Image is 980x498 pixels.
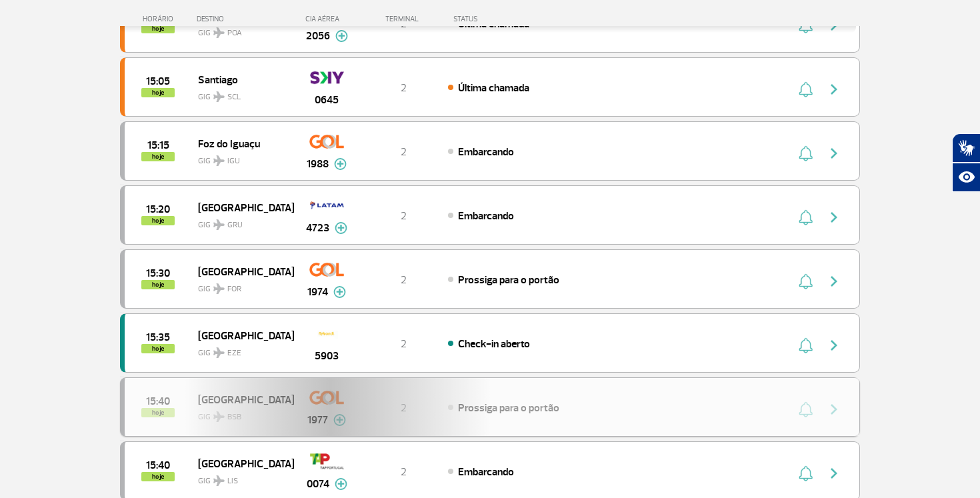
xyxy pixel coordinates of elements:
span: POA [227,27,242,39]
span: [GEOGRAPHIC_DATA] [198,263,283,280]
span: GRU [227,219,243,231]
span: hoje [141,344,175,353]
div: DESTINO [197,15,294,23]
img: sino-painel-voo.svg [799,81,813,97]
span: IGU [227,155,240,167]
span: Embarcando [458,145,514,159]
span: 2025-10-01 15:05:00 [146,77,170,86]
span: GIG [198,148,283,167]
span: 4723 [306,220,329,236]
span: 2025-10-01 15:20:00 [146,205,170,214]
span: 1988 [307,156,329,172]
span: [GEOGRAPHIC_DATA] [198,455,283,472]
span: [GEOGRAPHIC_DATA] [198,199,283,216]
img: destiny_airplane.svg [213,283,225,294]
span: Santiago [198,71,283,88]
span: 2025-10-01 15:35:00 [146,333,170,342]
span: [GEOGRAPHIC_DATA] [198,327,283,344]
button: Abrir recursos assistivos. [952,163,980,192]
img: mais-info-painel-voo.svg [335,30,348,42]
img: mais-info-painel-voo.svg [334,158,347,170]
span: Foz do Iguaçu [198,135,283,152]
img: seta-direita-painel-voo.svg [826,465,842,481]
span: 0645 [315,92,339,108]
img: sino-painel-voo.svg [799,145,813,161]
span: hoje [141,216,175,225]
span: hoje [141,472,175,481]
span: 2025-10-01 15:15:00 [147,141,169,150]
img: mais-info-painel-voo.svg [333,286,346,298]
span: 2 [401,209,407,223]
span: hoje [141,152,175,161]
span: 5903 [315,348,339,364]
span: 2 [401,145,407,159]
img: seta-direita-painel-voo.svg [826,337,842,353]
img: seta-direita-painel-voo.svg [826,273,842,289]
img: destiny_airplane.svg [213,91,225,102]
img: sino-painel-voo.svg [799,337,813,353]
span: GIG [198,276,283,295]
span: Check-in aberto [458,337,530,351]
span: LIS [227,475,238,487]
div: STATUS [447,15,555,23]
span: GIG [198,212,283,231]
img: seta-direita-painel-voo.svg [826,209,842,225]
img: destiny_airplane.svg [213,155,225,166]
div: HORÁRIO [124,15,197,23]
span: SCL [227,91,241,103]
span: FOR [227,283,241,295]
div: Plugin de acessibilidade da Hand Talk. [952,133,980,192]
span: EZE [227,347,241,359]
div: CIA AÉREA [293,15,360,23]
span: GIG [198,468,283,487]
span: 2025-10-01 15:30:00 [146,269,170,278]
span: GIG [198,340,283,359]
img: sino-painel-voo.svg [799,465,813,481]
img: sino-painel-voo.svg [799,209,813,225]
img: mais-info-painel-voo.svg [335,478,347,490]
img: mais-info-painel-voo.svg [335,222,347,234]
span: 2 [401,273,407,287]
img: destiny_airplane.svg [213,347,225,358]
span: 1974 [307,284,328,300]
span: 0074 [307,476,329,492]
span: Embarcando [458,465,514,479]
span: 2 [401,81,407,95]
span: hoje [141,88,175,97]
div: TERMINAL [360,15,447,23]
span: 2 [401,337,407,351]
span: 2 [401,465,407,479]
img: destiny_airplane.svg [213,475,225,486]
span: GIG [198,84,283,103]
img: destiny_airplane.svg [213,27,225,38]
span: 2056 [306,28,330,44]
span: Prossiga para o portão [458,273,559,287]
img: seta-direita-painel-voo.svg [826,81,842,97]
span: Embarcando [458,209,514,223]
button: Abrir tradutor de língua de sinais. [952,133,980,163]
span: hoje [141,280,175,289]
span: Última chamada [458,81,529,95]
img: sino-painel-voo.svg [799,273,813,289]
span: 2025-10-01 15:40:00 [146,461,170,470]
img: seta-direita-painel-voo.svg [826,145,842,161]
img: destiny_airplane.svg [213,219,225,230]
